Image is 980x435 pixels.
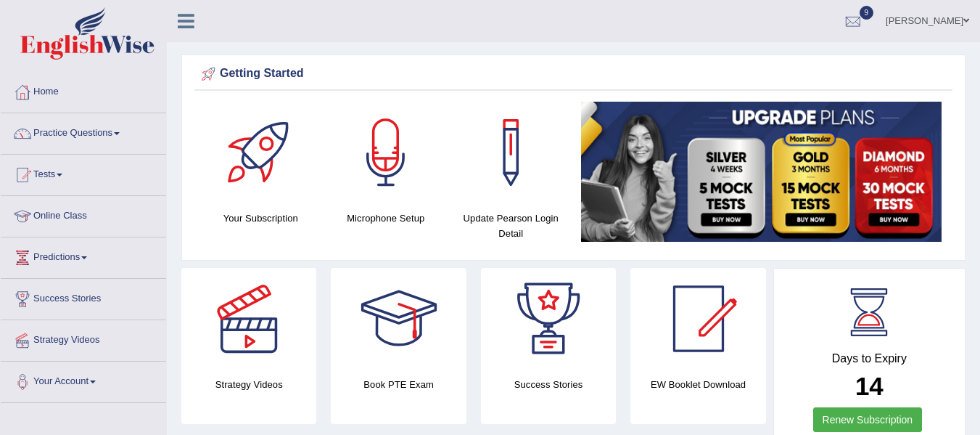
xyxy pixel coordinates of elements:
[481,377,616,392] h4: Success Stories
[205,211,316,226] h4: Your Subscription
[790,352,949,365] h4: Days to Expiry
[813,407,923,432] a: Renew Subscription
[1,279,166,315] a: Success Stories
[331,377,466,392] h4: Book PTE Exam
[860,6,874,20] span: 9
[1,113,166,150] a: Practice Questions
[1,155,166,191] a: Tests
[456,211,567,241] h4: Update Pearson Login Detail
[181,377,316,392] h4: Strategy Videos
[331,211,442,226] h4: Microphone Setup
[1,196,166,232] a: Online Class
[1,362,166,398] a: Your Account
[581,102,942,242] img: small5.jpg
[1,72,166,108] a: Home
[198,63,949,85] div: Getting Started
[1,320,166,357] a: Strategy Videos
[855,372,884,400] b: 14
[1,237,166,274] a: Predictions
[630,377,765,392] h4: EW Booklet Download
